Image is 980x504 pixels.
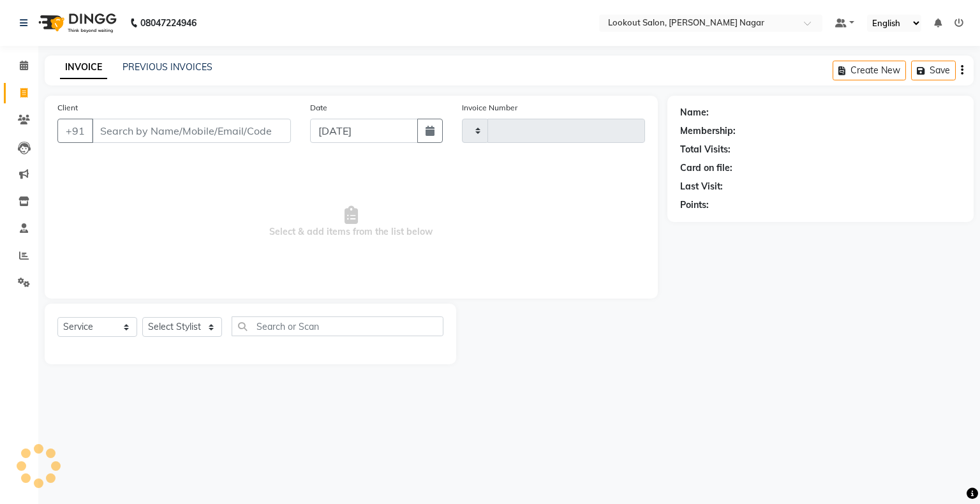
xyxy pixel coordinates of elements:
button: +91 [57,119,93,143]
button: Create New [833,61,906,80]
input: Search by Name/Mobile/Email/Code [92,119,291,143]
div: Card on file: [680,161,732,175]
a: PREVIOUS INVOICES [122,61,212,73]
div: Last Visit: [680,180,723,193]
div: Membership: [680,124,736,138]
label: Date [310,102,327,114]
button: Save [911,61,956,80]
input: Search or Scan [232,316,443,336]
a: INVOICE [60,56,107,79]
label: Invoice Number [462,102,517,114]
img: logo [33,5,120,41]
label: Client [57,102,78,114]
span: Select & add items from the list below [57,158,645,286]
div: Points: [680,198,709,212]
b: 08047224946 [140,5,197,41]
div: Total Visits: [680,143,731,156]
div: Name: [680,106,709,119]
